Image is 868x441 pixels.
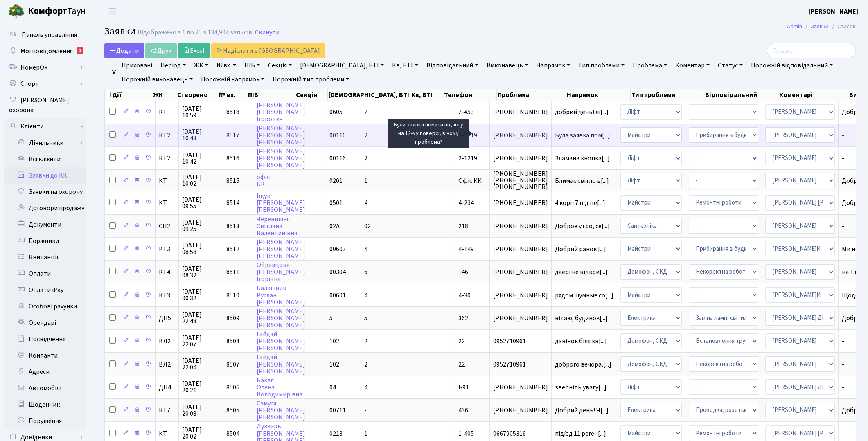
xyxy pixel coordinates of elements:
span: 0952710961 [493,338,548,344]
span: КТ [159,178,175,184]
span: [PHONE_NUMBER] [493,315,548,322]
a: Коментар [672,59,713,72]
span: 8506 [226,383,239,392]
span: підїзд 11 реген[...] [555,429,606,438]
span: 4-149 [458,245,474,254]
span: 4 [364,245,367,254]
span: - [364,406,367,415]
span: 8505 [226,406,239,415]
a: КалашникРуслан[PERSON_NAME] [257,284,305,307]
span: 5 [364,314,367,323]
span: [PHONE_NUMBER] [493,155,548,162]
a: [PERSON_NAME][PERSON_NAME]Ігорович [257,101,305,124]
span: КТ2 [159,155,175,162]
span: 1-405 [458,429,474,438]
a: Самуся[PERSON_NAME][PERSON_NAME] [257,399,305,422]
span: 0201 [329,176,343,185]
th: Створено [176,89,219,101]
a: [PERSON_NAME] [809,7,858,16]
span: зверніть увагу[...] [555,383,606,392]
span: [DATE] 09:55 [182,196,219,209]
a: Додати [104,43,144,59]
span: КТ2 [159,132,175,139]
a: [PERSON_NAME][PERSON_NAME][PERSON_NAME] [257,238,305,261]
a: ПІБ [241,59,263,72]
a: № вх. [213,59,239,72]
span: Офіс КК [458,176,482,185]
a: [PERSON_NAME][PERSON_NAME][PERSON_NAME] [257,147,305,170]
span: 02 [364,222,371,231]
li: Список [829,22,856,31]
div: Була заявка помити підлогу на 12-му поверсі, в чому проблема? [388,119,469,148]
span: 8504 [226,429,239,438]
img: logo.png [8,3,25,20]
span: [PHONE_NUMBER] [PHONE_NUMBER] [PHONE_NUMBER] [493,171,548,190]
span: 8509 [226,314,239,323]
a: [PERSON_NAME] охорона [4,92,86,118]
a: Заявки [811,22,829,31]
span: 2 [364,360,367,369]
div: Відображено з 1 по 25 з 134,904 записів. [138,29,253,36]
span: вітаю, будинок[...] [555,314,608,323]
span: добрий день! лі[...] [555,108,609,117]
a: Тип проблеми [575,59,628,72]
a: Порушення [4,413,86,429]
span: [DATE] 10:59 [182,106,219,119]
span: [PHONE_NUMBER] [493,269,548,275]
span: 02А [329,222,340,231]
a: Виконавець [483,59,531,72]
span: Доброе утро, се[...] [555,222,610,231]
span: 2 [364,108,367,117]
a: Контакти [4,347,86,364]
span: [PHONE_NUMBER] [493,223,548,229]
span: Добрий ранок.[...] [555,245,606,254]
span: КТ [159,200,175,206]
a: Спорт [4,76,86,92]
th: Кв, БТІ [410,89,443,101]
span: [DATE] 22:07 [182,335,219,348]
a: Адреси [4,364,86,380]
span: 436 [458,406,468,415]
th: [DEMOGRAPHIC_DATA], БТІ [328,89,410,101]
span: 0667905316 [493,430,548,437]
span: [PHONE_NUMBER] [493,200,548,206]
a: Документи [4,216,86,233]
a: Лічильники [9,135,86,151]
span: [DATE] 09:25 [182,219,219,232]
a: Гайдай[PERSON_NAME][PERSON_NAME] [257,353,305,376]
a: Образцова[PERSON_NAME]Ігорівна [257,261,305,283]
span: 4 [364,198,367,207]
span: 218 [458,222,468,231]
span: 5 [329,314,333,323]
span: 102 [329,360,339,369]
span: 146 [458,268,468,277]
span: [DATE] 10:02 [182,174,219,187]
a: Договори продажу [4,200,86,216]
span: 00601 [329,291,346,300]
a: Порожній виконавець [118,72,196,86]
span: 2 [364,154,367,163]
a: Щоденник [4,396,86,413]
span: [PHONE_NUMBER] [493,246,548,252]
th: Напрямок [566,89,631,101]
span: [DATE] 20:02 [182,427,219,440]
a: Порожній тип проблеми [269,72,352,86]
th: Дії [105,89,152,101]
nav: breadcrumb [775,18,868,35]
span: Таун [28,4,86,18]
a: Порожній напрямок [198,72,268,86]
span: [DATE] 22:04 [182,358,219,371]
span: 1 [364,176,367,185]
span: [PHONE_NUMBER] [493,109,548,115]
th: Коментарі [778,89,848,101]
button: Переключити навігацію [102,4,123,18]
span: КТ [159,430,175,437]
span: доброго вечора,[...] [555,360,611,369]
span: [DATE] 20:08 [182,404,219,417]
span: 22 [458,360,465,369]
th: ПІБ [247,89,295,101]
span: КТ [159,109,175,115]
a: Гайдай[PERSON_NAME][PERSON_NAME] [257,330,305,353]
input: Пошук... [767,43,856,59]
a: Посвідчення [4,331,86,347]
